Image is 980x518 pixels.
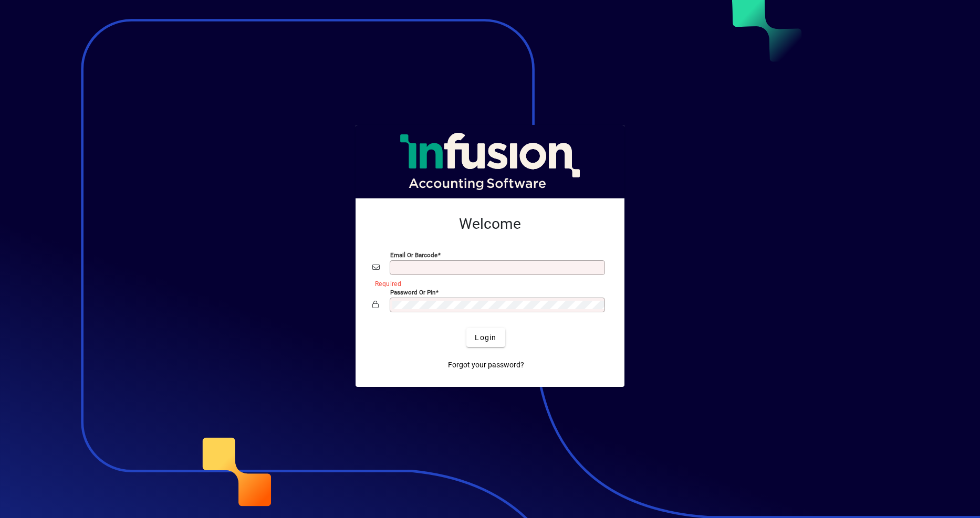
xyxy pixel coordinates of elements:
mat-label: Password or Pin [390,289,435,296]
button: Login [466,328,505,347]
h2: Welcome [372,215,608,233]
mat-error: Required [375,278,599,289]
span: Login [475,332,496,343]
span: Forgot your password? [448,360,524,371]
mat-label: Email or Barcode [390,251,437,259]
a: Forgot your password? [444,355,528,374]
